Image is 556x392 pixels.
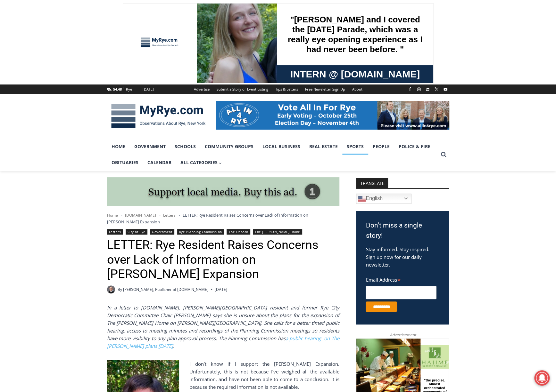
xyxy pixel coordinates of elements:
[107,212,339,225] nav: Breadcrumbs
[123,287,208,292] a: [PERSON_NAME], Publisher of [DOMAIN_NAME]
[356,194,411,204] a: English
[107,238,339,282] h1: LETTER: Rye Resident Raises Concerns over Lack of Information on [PERSON_NAME] Expansion
[176,155,227,171] button: Child menu of All Categories
[162,0,303,62] div: "[PERSON_NAME] and I covered the [DATE] Parade, which was a really eye opening experience as I ha...
[356,178,388,188] strong: TRANSLATE
[143,86,154,92] div: [DATE]
[215,286,227,292] time: [DATE]
[0,64,64,80] a: Open Tues. - Sun. [PHONE_NUMBER]
[123,86,124,89] span: F
[349,84,366,94] a: About
[107,229,123,235] a: Letters
[305,139,342,155] a: Real Estate
[213,84,272,94] a: Submit a Story or Event Listing
[253,229,302,235] a: The [PERSON_NAME] Home
[366,220,439,241] h3: Don't miss a single story!
[107,139,438,171] nav: Primary Navigation
[383,332,422,338] span: Advertisement
[406,85,414,93] a: Facebook
[415,85,423,93] a: Instagram
[107,304,339,349] em: In a letter to [DOMAIN_NAME], [PERSON_NAME][GEOGRAPHIC_DATA] resident and former Rye City Democra...
[438,149,449,160] button: View Search Form
[216,101,449,130] img: All in for Rye
[150,229,174,235] a: Government
[107,177,339,206] img: support local media, buy this ad
[168,64,297,78] span: Intern @ [DOMAIN_NAME]
[2,66,63,90] span: Open Tues. - Sun. [PHONE_NUMBER]
[118,286,122,292] span: By
[107,212,118,218] a: Home
[258,139,305,155] a: Local Business
[424,85,431,93] a: Linkedin
[107,285,115,293] a: Author image
[394,139,435,155] a: Police & Fire
[154,62,311,80] a: Intern @ [DOMAIN_NAME]
[130,139,170,155] a: Government
[302,84,349,94] a: Free Newsletter Sign Up
[272,84,302,94] a: Tips & Letters
[107,155,143,171] a: Obituaries
[177,229,224,235] a: Rye Planning Commission
[143,155,176,171] a: Calendar
[178,213,180,218] span: >
[66,40,91,76] div: "the precise, almost orchestrated movements of cutting and assembling sushi and [PERSON_NAME] mak...
[126,86,132,92] div: Rye
[107,100,210,133] img: MyRye.com
[190,84,213,94] a: Advertise
[358,195,366,203] img: en
[170,139,200,155] a: Schools
[120,213,122,218] span: >
[126,229,147,235] a: City of Rye
[227,229,250,235] a: The Osborn
[125,212,156,218] a: [DOMAIN_NAME]
[190,84,366,94] nav: Secondary Navigation
[368,139,394,155] a: People
[200,139,258,155] a: Community Groups
[113,87,122,92] span: 54.48
[107,360,339,391] p: I don’t know if I support the [PERSON_NAME] Expansion. Unfortunately, this is not because I’ve we...
[107,212,308,224] span: LETTER: Rye Resident Raises Concerns over Lack of Information on [PERSON_NAME] Expansion
[107,139,130,155] a: Home
[159,213,161,218] span: >
[442,85,449,93] a: YouTube
[342,139,368,155] a: Sports
[366,245,439,268] p: Stay informed. Stay inspired. Sign up now for our daily newsletter.
[366,273,436,285] label: Email Address
[107,335,339,349] a: a public hearing on The [PERSON_NAME] plans [DATE]
[163,212,176,218] a: Letters
[433,85,440,93] a: X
